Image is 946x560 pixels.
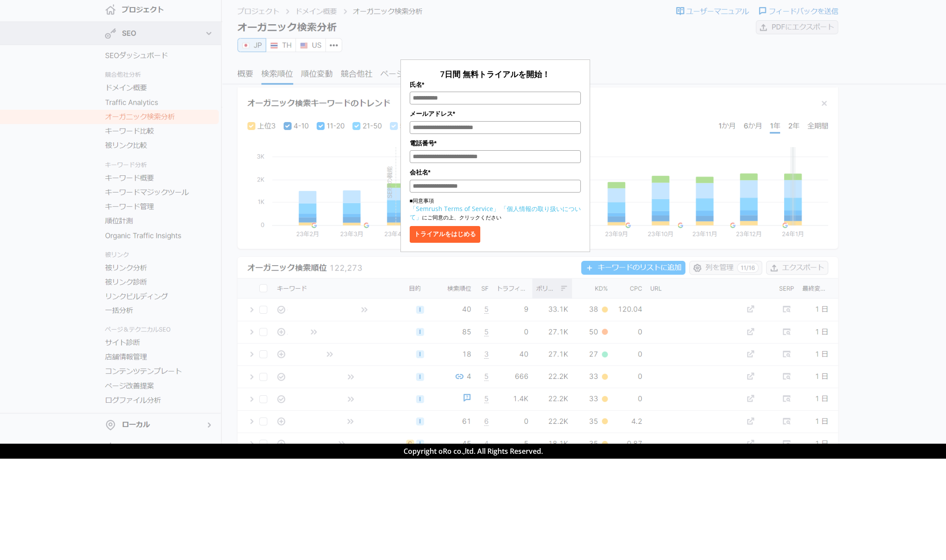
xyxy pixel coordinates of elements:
[410,226,480,243] button: トライアルをはじめる
[404,446,543,456] span: Copyright oRo co.,ltd. All Rights Reserved.
[410,204,581,221] a: 「個人情報の取り扱いについて」
[410,197,581,222] p: ■同意事項 にご同意の上、クリックください
[410,138,581,148] label: 電話番号*
[410,204,499,213] a: 「Semrush Terms of Service」
[440,69,550,79] span: 7日間 無料トライアルを開始！
[410,109,581,119] label: メールアドレス*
